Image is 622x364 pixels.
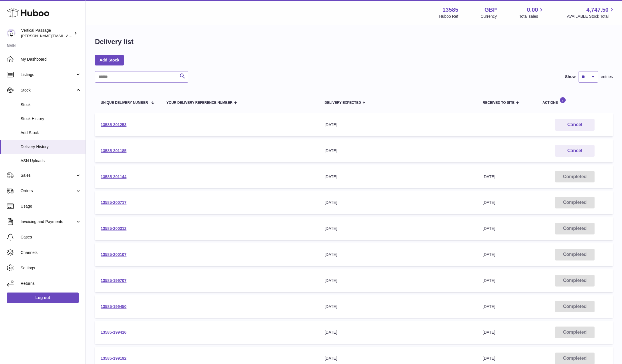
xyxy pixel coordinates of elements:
div: [DATE] [325,148,471,154]
a: 13585-200107 [101,252,126,257]
a: 13585-199707 [101,278,126,283]
span: [DATE] [483,226,495,231]
div: [DATE] [325,122,471,128]
a: 13585-200717 [101,200,126,205]
a: 13585-200312 [101,226,126,231]
div: [DATE] [325,174,471,180]
span: Received to Site [483,101,514,105]
div: Huboo Ref [439,14,458,19]
span: 0.00 [527,6,538,14]
span: Delivery Expected [325,101,361,105]
a: 13585-199192 [101,356,126,361]
a: 13585-201253 [101,122,126,127]
span: Unique Delivery Number [101,101,148,105]
h1: Delivery list [95,37,134,46]
span: Stock [21,102,81,108]
button: Cancel [555,119,595,131]
span: Cases [21,234,81,240]
div: [DATE] [325,304,471,309]
span: Delivery History [21,144,81,150]
div: Actions [542,97,607,105]
strong: 13585 [442,6,458,14]
span: Settings [21,265,81,271]
a: 0.00 Total sales [519,6,545,19]
strong: GBP [484,6,497,14]
span: Channels [21,250,81,255]
span: [DATE] [483,252,495,257]
div: [DATE] [325,330,471,335]
span: AVAILABLE Stock Total [567,14,615,19]
a: 13585-201185 [101,148,126,153]
a: Add Stock [95,55,124,65]
div: Vertical Passage [21,28,73,39]
span: ASN Uploads [21,158,81,164]
span: Orders [21,188,75,194]
span: Stock [21,87,75,93]
span: My Dashboard [21,57,81,62]
a: 4,747.50 AVAILABLE Stock Total [567,6,615,19]
span: Add Stock [21,130,81,136]
a: 13585-201144 [101,174,126,179]
a: 13585-199416 [101,330,126,335]
a: 13585-199450 [101,304,126,309]
div: [DATE] [325,252,471,257]
span: [DATE] [483,200,495,205]
span: [DATE] [483,330,495,335]
span: [DATE] [483,174,495,179]
span: Total sales [519,14,545,19]
div: Currency [481,14,497,19]
span: [PERSON_NAME][EMAIL_ADDRESS][DOMAIN_NAME] [21,33,115,38]
span: Returns [21,281,81,286]
button: Cancel [555,145,595,157]
a: Log out [7,293,79,303]
div: [DATE] [325,200,471,205]
span: [DATE] [483,304,495,309]
span: Sales [21,173,75,178]
label: Show [565,74,576,79]
span: Stock History [21,116,81,122]
div: [DATE] [325,226,471,231]
span: Listings [21,72,75,77]
div: [DATE] [325,278,471,283]
span: [DATE] [483,356,495,361]
img: ryan@verticalpassage.com [7,29,15,37]
span: Your Delivery Reference Number [166,101,232,105]
span: Invoicing and Payments [21,219,75,224]
span: entries [601,74,613,79]
div: [DATE] [325,356,471,361]
span: Usage [21,204,81,209]
span: [DATE] [483,278,495,283]
span: 4,747.50 [586,6,609,14]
